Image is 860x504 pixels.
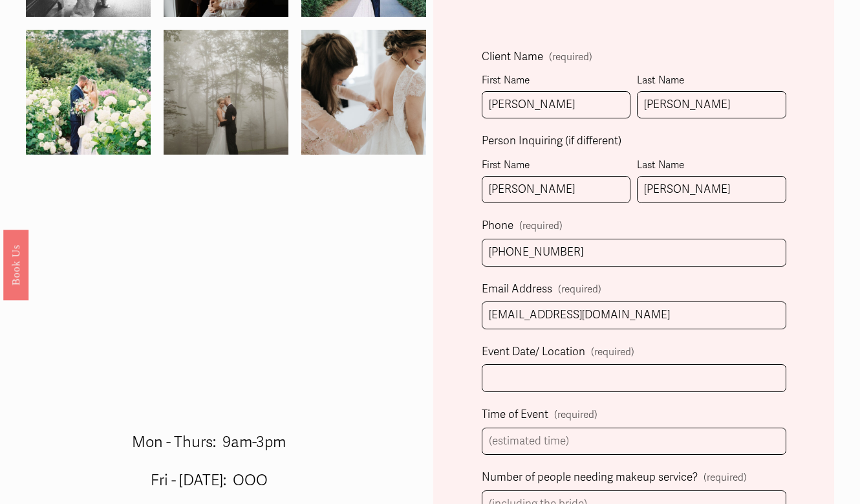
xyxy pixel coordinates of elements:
span: (required) [549,52,592,62]
span: Email Address [482,279,552,300]
input: (estimated time) [482,428,786,455]
div: First Name [482,72,630,91]
div: Last Name [637,72,786,91]
span: (required) [519,221,563,231]
img: 14305484_1259623107382072_1992716122685880553_o.jpg [26,9,151,175]
span: (required) [558,281,601,299]
span: Time of Event [482,405,548,425]
span: (required) [554,406,597,424]
span: Number of people needing makeup service? [482,468,698,488]
div: First Name [482,157,630,176]
span: Client Name [482,47,543,67]
a: Book Us [3,229,28,300]
span: (required) [591,344,634,362]
span: Person Inquiring (if different) [482,131,621,151]
img: ASW-178.jpg [270,30,458,155]
span: Fri - [DATE]: OOO [151,471,268,490]
span: (required) [704,469,747,487]
img: a&b-249.jpg [133,30,319,155]
span: Mon - Thurs: 9am-3pm [132,433,286,452]
div: Last Name [637,157,786,176]
span: Phone [482,216,513,236]
span: Event Date/ Location [482,342,585,362]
